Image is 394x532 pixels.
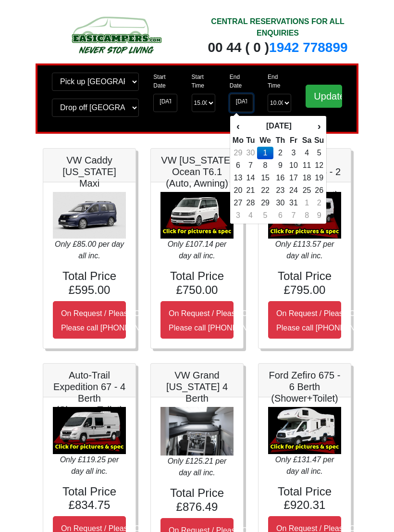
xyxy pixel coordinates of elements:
[232,118,244,134] th: ‹
[257,184,273,197] td: 22
[160,407,234,456] img: VW Grand California 4 Berth
[287,172,300,184] td: 17
[244,184,257,197] td: 21
[257,172,273,184] td: 15
[160,269,234,297] h4: Total Price £750.00
[287,134,300,147] th: Fr
[244,147,257,159] td: 30
[244,134,257,147] th: Tu
[244,172,257,184] td: 14
[53,485,126,513] h4: Total Price £834.75
[287,159,300,172] td: 10
[204,39,351,56] div: 00 44 ( 0 )
[287,209,300,222] td: 7
[273,209,287,222] td: 6
[53,369,126,416] h5: Auto-Trail Expedition 67 - 4 Berth (Shower+Toilet)
[287,184,300,197] td: 24
[230,94,253,112] input: Return Date
[160,301,234,339] button: On Request / Please Call UsPlease call [PHONE_NUMBER]
[232,147,244,159] td: 29
[273,147,287,159] td: 2
[314,159,324,172] td: 12
[273,172,287,184] td: 16
[300,172,314,184] td: 18
[268,485,341,513] h4: Total Price £920.31
[257,147,273,159] td: 1
[244,209,257,222] td: 4
[160,192,234,239] img: VW California Ocean T6.1 (Auto, Awning)
[160,154,234,189] h5: VW [US_STATE] Ocean T6.1 (Auto, Awning)
[273,184,287,197] td: 23
[169,309,277,332] small: On Request / Please Call Us Please call [PHONE_NUMBER]
[160,369,234,404] h5: VW Grand [US_STATE] 4 Berth
[53,154,126,189] h5: VW Caddy [US_STATE] Maxi
[314,209,324,222] td: 9
[160,486,234,514] h4: Total Price £876.49
[275,240,334,260] i: Only £113.57 per day all inc.
[257,134,273,147] th: We
[53,192,126,239] img: VW Caddy California Maxi
[232,172,244,184] td: 13
[244,118,314,134] th: [DATE]
[268,369,341,404] h5: Ford Zefiro 675 - 6 Berth (Shower+Toilet)
[300,134,314,147] th: Sa
[232,197,244,209] td: 27
[232,184,244,197] td: 20
[287,147,300,159] td: 3
[61,309,170,332] small: On Request / Please Call Us Please call [PHONE_NUMBER]
[314,147,324,159] td: 5
[232,209,244,222] td: 3
[257,197,273,209] td: 29
[314,184,324,197] td: 26
[43,13,190,56] img: campers-checkout-logo.png
[232,159,244,172] td: 6
[273,197,287,209] td: 30
[204,16,351,39] div: CENTRAL RESERVATIONS FOR ALL ENQUIRIES
[275,456,334,475] i: Only £131.47 per day all inc.
[192,73,215,90] label: Start Time
[268,269,341,297] h4: Total Price £795.00
[60,456,119,475] i: Only £119.25 per day all inc.
[314,118,324,134] th: ›
[314,172,324,184] td: 19
[268,407,341,454] img: Ford Zefiro 675 - 6 Berth (Shower+Toilet)
[300,209,314,222] td: 8
[268,301,341,339] button: On Request / Please Call UsPlease call [PHONE_NUMBER]
[306,85,342,108] input: Update
[168,240,227,260] i: Only £107.14 per day all inc.
[273,159,287,172] td: 9
[300,197,314,209] td: 1
[314,197,324,209] td: 2
[53,269,126,297] h4: Total Price £595.00
[276,309,385,332] small: On Request / Please Call Us Please call [PHONE_NUMBER]
[168,457,227,477] i: Only £125.21 per day all inc.
[244,197,257,209] td: 28
[55,240,124,260] i: Only £85.00 per day all inc.
[300,159,314,172] td: 11
[314,134,324,147] th: Su
[153,73,177,90] label: Start Date
[232,134,244,147] th: Mo
[153,94,177,112] input: Start Date
[257,209,273,222] td: 5
[300,184,314,197] td: 25
[230,73,253,90] label: End Date
[269,40,348,55] a: 1942 778899
[287,197,300,209] td: 31
[257,159,273,172] td: 8
[244,159,257,172] td: 7
[268,73,291,90] label: End Time
[53,301,126,339] button: On Request / Please Call UsPlease call [PHONE_NUMBER]
[273,134,287,147] th: Th
[300,147,314,159] td: 4
[53,407,126,454] img: Auto-Trail Expedition 67 - 4 Berth (Shower+Toilet)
